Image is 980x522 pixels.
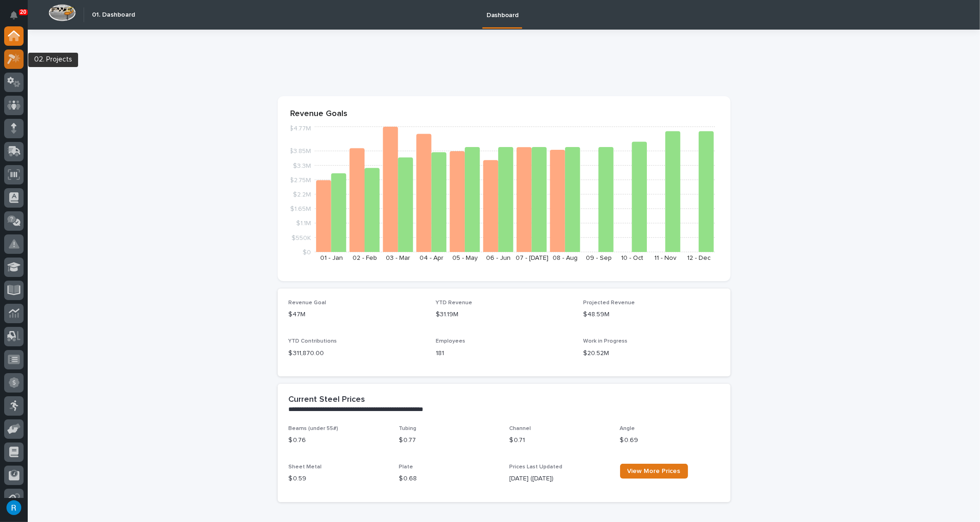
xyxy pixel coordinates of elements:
[320,255,342,261] text: 01 - Jan
[510,436,609,445] p: $ 0.71
[436,300,472,306] span: YTD Revenue
[585,255,611,261] text: 09 - Sep
[289,464,322,470] span: Sheet Metal
[510,426,531,431] span: Channel
[654,255,676,261] text: 11 - Nov
[289,349,425,358] p: $ 311,870.00
[289,148,311,155] tspan: $3.85M
[289,395,365,405] h2: Current Steel Prices
[4,6,24,25] button: Notifications
[399,474,499,484] p: $ 0.68
[452,255,478,261] text: 05 - May
[486,255,511,261] text: 06 - Jun
[49,4,76,21] img: Workspace Logo
[289,474,388,484] p: $ 0.59
[399,426,417,431] span: Tubing
[289,310,425,319] p: $47M
[303,249,311,256] tspan: $0
[436,310,572,319] p: $31.19M
[583,300,635,306] span: Projected Revenue
[436,338,465,344] span: Employees
[627,468,681,474] span: View More Prices
[620,426,635,431] span: Angle
[353,255,377,261] text: 02 - Feb
[296,221,311,227] tspan: $1.1M
[12,11,24,26] div: Notifications20
[289,126,311,132] tspan: $4.77M
[687,255,711,261] text: 12 - Dec
[289,426,339,431] span: Beams (under 55#)
[291,109,718,119] p: Revenue Goals
[620,436,719,445] p: $ 0.69
[290,177,311,184] tspan: $2.75M
[20,9,26,15] p: 20
[290,206,311,213] tspan: $1.65M
[92,11,135,19] h2: 01. Dashboard
[386,255,410,261] text: 03 - Mar
[553,255,578,261] text: 08 - Aug
[4,498,24,517] button: users-avatar
[420,255,444,261] text: 04 - Apr
[621,255,643,261] text: 10 - Oct
[293,163,311,169] tspan: $3.3M
[399,464,414,470] span: Plate
[583,349,719,358] p: $20.52M
[292,235,311,241] tspan: $550K
[515,255,548,261] text: 07 - [DATE]
[510,464,563,470] span: Prices Last Updated
[399,436,499,445] p: $ 0.77
[289,436,388,445] p: $ 0.76
[583,310,719,319] p: $48.59M
[289,300,327,306] span: Revenue Goal
[289,338,337,344] span: YTD Contributions
[510,474,609,484] p: [DATE] ([DATE])
[583,338,627,344] span: Work in Progress
[293,191,311,198] tspan: $2.2M
[620,464,688,479] a: View More Prices
[436,349,572,358] p: 181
